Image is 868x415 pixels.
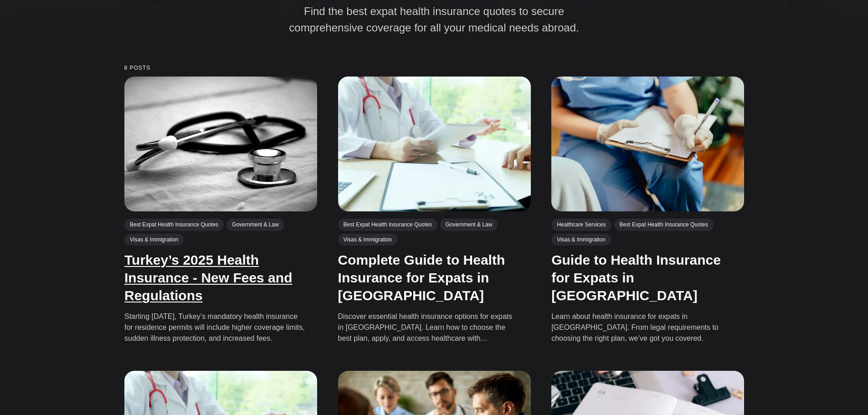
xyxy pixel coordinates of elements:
[338,77,530,211] img: Complete Guide to Health Insurance for Expats in Turkey
[124,77,317,211] img: Turkey’s 2025 Health Insurance - New Fees and Regulations
[551,77,744,211] img: Guide to Health Insurance for Expats in Turkey
[124,252,292,303] a: Turkey’s 2025 Health Insurance - New Fees and Regulations
[124,234,184,246] a: Visas & Immigration
[226,219,284,231] a: Government & Law
[551,311,732,344] p: Learn about health insurance for expats in [GEOGRAPHIC_DATA]. From legal requirements to choosing...
[124,311,305,344] p: Starting [DATE], Turkey’s mandatory health insurance for residence permits will include higher co...
[275,3,594,36] p: Find the best expat health insurance quotes to secure comprehensive coverage for all your medical...
[551,219,611,231] a: Healthcare Services
[440,219,498,231] a: Government & Law
[338,252,505,303] a: Complete Guide to Health Insurance for Expats in [GEOGRAPHIC_DATA]
[124,65,744,71] small: 8 posts
[338,219,437,231] a: Best Expat Health Insurance Quotes
[338,234,397,246] a: Visas & Immigration
[338,311,518,344] p: Discover essential health insurance options for expats in [GEOGRAPHIC_DATA]. Learn how to choose ...
[551,234,611,246] a: Visas & Immigration
[124,219,224,231] a: Best Expat Health Insurance Quotes
[614,219,713,231] a: Best Expat Health Insurance Quotes
[551,252,721,303] a: Guide to Health Insurance for Expats in [GEOGRAPHIC_DATA]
